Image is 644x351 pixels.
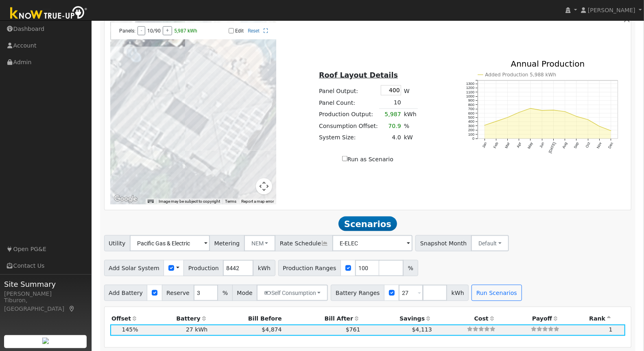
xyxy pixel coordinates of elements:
[162,285,194,301] span: Reserve
[516,142,522,149] text: Apr
[471,235,509,251] button: Default
[472,136,474,141] text: 0
[332,235,413,251] input: Select a Rate Schedule
[587,119,589,121] circle: onclick=""
[472,285,522,301] button: Run Scenarios
[379,97,402,109] td: 10
[466,82,474,86] text: 1300
[147,28,161,34] span: 10/90
[466,90,474,94] text: 1100
[6,4,92,23] img: Know True-Up
[218,285,232,301] span: %
[403,260,418,276] span: %
[331,285,384,301] span: Battery Ranges
[402,108,418,120] td: kWh
[138,26,145,35] button: -
[68,305,76,312] a: Map
[412,327,432,333] span: $4,113
[256,178,272,195] button: Map camera controls
[379,132,402,143] td: 4.0
[573,142,580,149] text: Sep
[342,155,393,164] label: Run as Scenario
[402,84,418,97] td: W
[474,315,489,322] span: Cost
[596,141,603,149] text: Nov
[232,285,257,301] span: Mode
[402,120,418,132] td: %
[530,108,532,109] circle: onclick=""
[468,132,474,136] text: 100
[585,141,591,148] text: Oct
[264,28,268,34] a: Full Screen
[379,108,402,120] td: 5,987
[209,313,283,324] th: Bill Before
[466,94,474,98] text: 1000
[511,59,585,69] text: Annual Production
[278,260,341,276] span: Production Ranges
[42,338,49,344] img: retrieve
[140,325,209,336] td: 27 kWh
[553,110,554,111] circle: onclick=""
[318,97,380,109] td: Panel Count:
[241,199,274,204] a: Report a map error
[399,315,425,322] span: Savings
[338,217,397,231] span: Scenarios
[496,121,497,122] circle: onclick=""
[112,194,139,204] img: Google
[482,142,488,149] text: Jan
[159,199,220,204] span: Image may be subject to copyright
[527,141,534,149] text: May
[318,132,380,143] td: System Size:
[275,235,333,251] span: Rate Schedule
[253,260,275,276] span: kWh
[235,28,244,34] label: Edit
[248,28,260,34] a: Reset
[485,72,557,78] text: Added Production 5,988 kWh
[318,120,380,132] td: Consumption Offset:
[589,315,605,322] span: Rank
[130,235,210,251] input: Select a Utility
[244,235,276,251] button: NEM
[415,235,472,251] span: Snapshot Month
[104,285,148,301] span: Add Battery
[318,84,380,97] td: Panel Output:
[588,7,635,13] span: [PERSON_NAME]
[468,128,474,132] text: 200
[468,120,474,124] text: 400
[342,156,347,161] input: Run as Scenario
[379,120,402,132] td: 70.9
[4,290,87,298] div: [PERSON_NAME]
[112,194,139,204] a: Open this area in Google Maps (opens a new window)
[104,235,131,251] span: Utility
[468,103,474,107] text: 800
[4,279,87,290] span: Site Summary
[447,285,469,301] span: kWh
[174,28,197,34] span: 5,987 kWh
[110,313,140,324] th: Offset
[548,142,557,154] text: [DATE]
[163,26,172,35] button: +
[119,28,135,34] span: Panels:
[262,327,282,333] span: $4,874
[610,130,612,132] circle: onclick=""
[539,142,545,149] text: Jun
[4,296,87,313] div: Tiburon, [GEOGRAPHIC_DATA]
[541,110,543,111] circle: onclick=""
[609,327,613,333] span: 1
[148,199,153,204] button: Keyboard shortcuts
[283,313,362,324] th: Bill After
[576,116,578,117] circle: onclick=""
[183,260,223,276] span: Production
[257,285,328,301] button: Self Consumption
[140,313,209,324] th: Battery
[210,235,245,251] span: Metering
[466,86,474,90] text: 1200
[468,111,474,115] text: 600
[318,108,380,120] td: Production Output:
[122,327,138,333] span: 145%
[319,71,398,79] u: Roof Layout Details
[468,115,474,119] text: 500
[104,260,164,276] span: Add Solar System
[532,315,552,322] span: Payoff
[346,327,360,333] span: $761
